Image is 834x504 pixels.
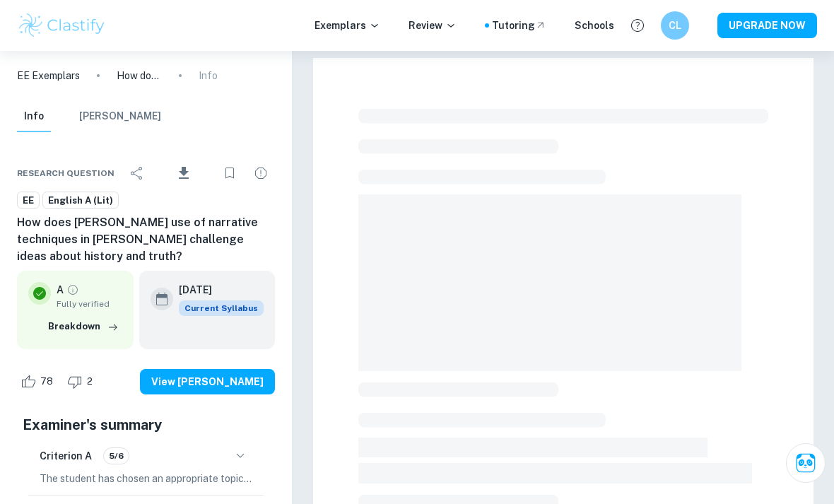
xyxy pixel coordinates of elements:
[409,18,457,33] p: Review
[40,471,252,486] p: The student has chosen an appropriate topic for their essay, focusing on narrative techniques in ...
[17,68,80,83] a: EE Exemplars
[66,283,79,296] a: Grade fully verified
[64,370,100,393] div: Dislike
[140,369,275,394] button: View [PERSON_NAME]
[179,300,264,316] span: Current Syllabus
[104,450,129,462] span: 5/6
[40,448,92,464] h6: Criterion A
[315,18,380,33] p: Exemplars
[57,282,64,298] p: A
[667,18,683,33] h6: CL
[247,159,275,187] div: Report issue
[17,214,275,265] h6: How does [PERSON_NAME] use of narrative techniques in [PERSON_NAME] challenge ideas about history...
[179,282,252,298] h6: [DATE]
[17,11,107,40] img: Clastify logo
[57,298,122,310] span: Fully verified
[154,155,213,192] div: Download
[45,316,122,337] button: Breakdown
[123,159,151,187] div: Share
[492,18,546,33] a: Tutoring
[117,68,162,83] p: How does [PERSON_NAME] use of narrative techniques in [PERSON_NAME] challenge ideas about history...
[179,300,264,316] div: This exemplar is based on the current syllabus. Feel free to refer to it for inspiration/ideas wh...
[79,375,100,389] span: 2
[43,194,118,208] span: English A (Lit)
[625,13,650,37] button: Help and Feedback
[42,192,119,209] a: English A (Lit)
[216,159,244,187] div: Bookmark
[199,68,218,83] p: Info
[17,167,114,180] span: Research question
[23,414,269,435] h5: Examiner's summary
[786,443,826,483] button: Ask Clai
[661,11,689,40] button: CL
[717,13,817,38] button: UPGRADE NOW
[17,370,61,393] div: Like
[17,192,40,209] a: EE
[575,18,614,33] a: Schools
[17,101,51,132] button: Info
[18,194,39,208] span: EE
[33,375,61,389] span: 78
[79,101,161,132] button: [PERSON_NAME]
